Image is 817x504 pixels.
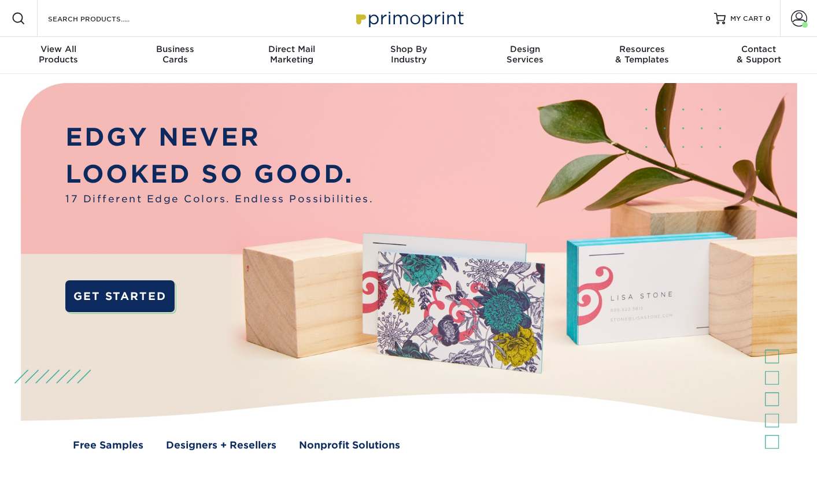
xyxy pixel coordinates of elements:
p: LOOKED SO GOOD. [65,155,374,192]
div: & Support [700,44,817,65]
p: EDGY NEVER [65,118,374,155]
span: 0 [766,14,771,23]
div: Industry [350,44,467,65]
a: Shop ByIndustry [350,37,467,74]
a: DesignServices [467,37,583,74]
div: & Templates [583,44,700,65]
a: Direct MailMarketing [234,37,350,74]
span: MY CART [730,14,763,24]
a: Free Samples [73,438,143,453]
span: Design [467,44,583,54]
span: Direct Mail [234,44,350,54]
a: Contact& Support [700,37,817,74]
a: GET STARTED [65,280,174,313]
input: SEARCH PRODUCTS..... [47,12,160,25]
a: BusinessCards [117,37,234,74]
span: Business [117,44,234,54]
span: Resources [583,44,700,54]
span: Shop By [350,44,467,54]
a: Resources& Templates [583,37,700,74]
span: Contact [700,44,817,54]
a: Designers + Resellers [166,438,276,453]
span: 17 Different Edge Colors. Endless Possibilities. [65,192,374,206]
div: Services [467,44,583,65]
div: Cards [117,44,234,65]
div: Marketing [234,44,350,65]
img: Primoprint [351,6,467,31]
a: Nonprofit Solutions [299,438,400,453]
